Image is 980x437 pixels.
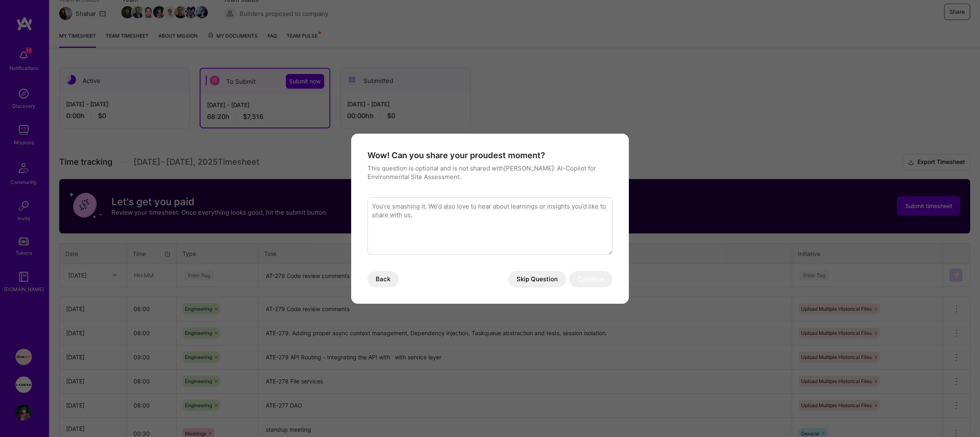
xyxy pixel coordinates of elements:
[367,271,399,287] button: Back
[351,134,629,304] div: modal
[367,150,612,161] h4: Wow! Can you share your proudest moment?
[508,271,566,287] button: Skip Question
[367,164,612,181] p: This question is optional and is not shared with [PERSON_NAME]: AI-Copilot for Environmental Site...
[569,271,612,287] button: Continue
